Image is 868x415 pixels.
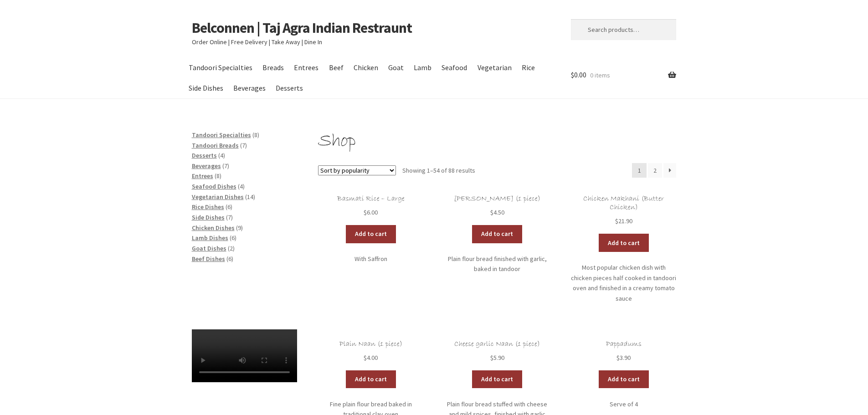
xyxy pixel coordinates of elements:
span: $ [490,208,493,216]
a: Entrees [290,57,323,78]
a: Breads [258,57,288,78]
span: $ [364,354,367,362]
a: [PERSON_NAME] (1 piece) $4.50 [445,195,550,218]
input: Search products… [571,19,676,40]
span: 2 [230,244,233,252]
a: Tandoori Specialties [185,57,257,78]
span: 0.00 [571,70,586,79]
p: Most popular chicken dish with chicken pieces half cooked in tandoori oven and finished in a crea... [571,262,676,304]
p: Order Online | Free Delivery | Take Away | Dine In [192,37,550,47]
span: 6 [228,255,231,263]
a: Add to cart: “Pappadums” [599,370,649,389]
a: Tandoori Specialties [192,131,251,139]
a: Chicken [349,57,382,78]
a: Add to cart: “Basmati Rice - Large” [346,225,396,243]
a: $0.00 0 items [571,57,676,93]
a: Beverages [192,162,221,170]
p: Serve of 4 [571,399,676,410]
a: Side Dishes [192,213,225,221]
h2: Chicken Makhani (Butter Chicken) [571,195,676,212]
a: Plain Naan (1 piece) $4.00 [318,340,423,363]
a: Tandoori Breads [192,141,239,149]
span: 8 [216,172,220,180]
span: 0 items [590,71,610,79]
bdi: 21.90 [615,217,632,225]
a: Page 2 [648,163,663,178]
span: 6 [231,234,235,242]
span: 4 [240,182,243,190]
nav: Product Pagination [632,163,676,178]
a: Seafood Dishes [192,182,236,190]
h2: Basmati Rice – Large [318,195,423,203]
a: Beef [324,57,348,78]
a: Lamb Dishes [192,234,228,242]
a: Seafood [437,57,472,78]
bdi: 5.90 [490,354,504,362]
a: Pappadums $3.90 [571,340,676,363]
a: Add to cart: “Plain Naan (1 piece)” [346,370,396,389]
a: Cheese garlic Naan (1 piece) $5.90 [445,340,550,363]
a: Entrees [192,172,213,180]
h2: Pappadums [571,340,676,348]
a: Basmati Rice – Large $6.00 [318,195,423,218]
a: → [663,163,676,178]
a: Desserts [272,78,308,98]
select: Shop order [318,165,396,175]
span: Page 1 [632,163,647,178]
bdi: 4.50 [490,208,504,216]
a: Add to cart: “Chicken Makhani (Butter Chicken)” [599,234,649,252]
a: Beef Dishes [192,255,225,263]
h2: [PERSON_NAME] (1 piece) [445,195,550,203]
span: 14 [247,193,253,201]
a: Rice Dishes [192,203,224,211]
span: $ [364,208,367,216]
bdi: 4.00 [364,354,378,362]
a: Goat Dishes [192,244,226,252]
span: $ [616,354,620,362]
bdi: 3.90 [616,354,631,362]
p: Showing 1–54 of 88 results [402,163,475,178]
span: 9 [238,224,241,232]
a: Add to cart: “Cheese garlic Naan (1 piece)” [472,370,522,389]
span: 7 [228,213,231,221]
a: Chicken Makhani (Butter Chicken) $21.90 [571,195,676,226]
nav: Primary Navigation [192,57,550,98]
span: $ [615,217,618,225]
a: Beverages [229,78,270,98]
span: $ [490,354,493,362]
a: Vegetarian Dishes [192,193,244,201]
span: 8 [254,131,257,139]
a: Lamb [410,57,436,78]
h1: Shop [318,130,676,153]
a: Belconnen | Taj Agra Indian Restraunt [192,19,412,37]
a: Add to cart: “Garlic Naan (1 piece)” [472,225,522,243]
span: $ [571,70,574,79]
span: 6 [227,203,231,211]
a: Chicken Dishes [192,224,235,232]
a: Side Dishes [185,78,228,98]
span: 4 [220,151,223,159]
bdi: 6.00 [364,208,378,216]
a: Vegetarian [473,57,516,78]
a: Rice [517,57,539,78]
a: Desserts [192,151,217,159]
p: Plain flour bread finished with garlic, baked in tandoor [445,254,550,274]
h2: Cheese garlic Naan (1 piece) [445,340,550,348]
a: Goat [384,57,408,78]
p: With Saffron [318,254,423,264]
span: 7 [242,141,245,149]
h2: Plain Naan (1 piece) [318,340,423,348]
